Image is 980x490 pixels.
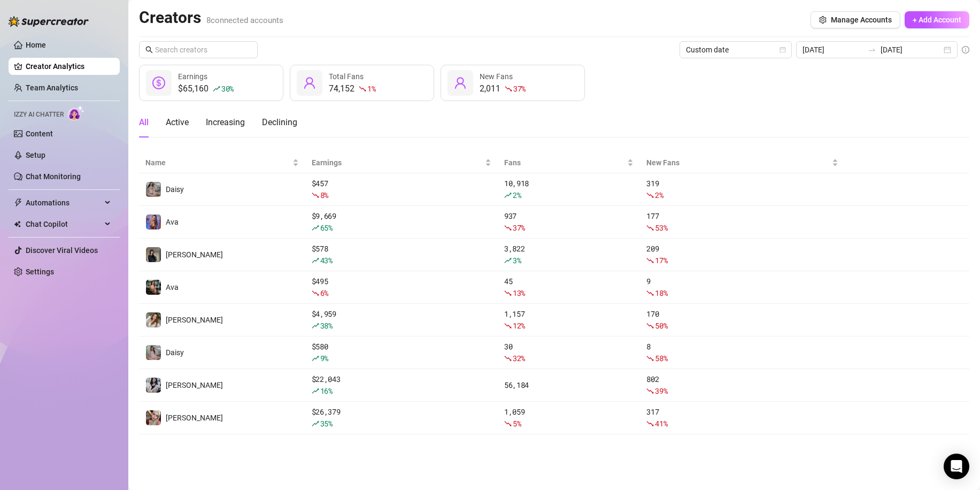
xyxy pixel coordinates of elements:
span: Earnings [312,157,483,169]
span: [PERSON_NAME] [166,316,223,324]
span: fall [646,289,654,297]
span: fall [646,387,654,395]
img: logo-BBDzfeDw.svg [9,16,89,27]
span: 5 % [513,418,521,428]
span: 18 % [655,288,667,298]
span: 13 % [513,288,525,298]
span: search [145,46,153,53]
th: New Fans [640,152,845,173]
span: 2 % [513,190,521,200]
img: Anna [146,247,161,262]
th: Fans [498,152,640,173]
div: 3,822 [504,243,634,266]
div: 9 [646,275,838,299]
span: 12 % [513,320,525,331]
input: Search creators [155,44,243,56]
span: [PERSON_NAME] [166,250,223,259]
span: rise [312,224,319,232]
div: 317 [646,406,838,430]
input: End date [881,44,942,56]
a: Home [26,41,46,49]
span: 2 % [655,190,663,200]
span: rise [213,85,220,93]
span: rise [312,387,319,395]
div: 10,918 [504,178,634,201]
span: + Add Account [913,16,961,24]
img: Ava [146,280,161,295]
span: 39 % [655,386,667,396]
span: 65 % [320,223,333,233]
span: rise [312,355,319,362]
span: 41 % [655,418,667,428]
img: Sadie [146,378,161,393]
span: 32 % [513,353,525,363]
img: Anna [146,410,161,425]
div: 1,157 [504,308,634,332]
span: Chat Copilot [26,216,102,233]
span: fall [312,192,319,199]
span: 58 % [655,353,667,363]
span: info-circle [962,46,969,53]
img: Daisy [146,345,161,360]
span: New Fans [480,72,513,81]
span: 6 % [320,288,328,298]
span: fall [504,355,512,362]
div: 2,011 [480,82,526,95]
span: fall [646,257,654,264]
span: 35 % [320,418,333,428]
div: 209 [646,243,838,266]
div: 8 [646,341,838,364]
span: 50 % [655,320,667,331]
span: fall [646,420,654,427]
div: 1,059 [504,406,634,430]
a: Setup [26,151,45,159]
span: fall [646,192,654,199]
div: 319 [646,178,838,201]
input: Start date [802,44,863,56]
div: $ 9,669 [312,210,491,234]
span: 37 % [513,83,526,94]
div: 170 [646,308,838,332]
div: $ 580 [312,341,491,364]
a: Team Analytics [26,83,78,92]
span: 8 % [320,190,328,200]
h2: Creators [139,7,283,28]
img: Paige [146,312,161,327]
div: $ 578 [312,243,491,266]
span: 53 % [655,223,667,233]
span: Daisy [166,185,184,194]
div: Active [166,116,189,129]
span: Ava [166,283,179,292]
div: 56,184 [504,379,634,391]
span: 38 % [320,320,333,331]
div: All [139,116,149,129]
span: fall [646,355,654,362]
span: dollar-circle [152,76,165,89]
span: Manage Accounts [831,16,892,24]
span: user [454,76,467,89]
span: [PERSON_NAME] [166,414,223,422]
span: setting [819,16,827,24]
span: 3 % [513,255,521,265]
span: user [303,76,316,89]
span: 16 % [320,386,333,396]
div: $ 457 [312,178,491,201]
div: Increasing [206,116,245,129]
span: fall [504,322,512,330]
span: Custom date [686,42,785,58]
a: Creator Analytics [26,58,111,75]
span: Izzy AI Chatter [14,110,64,120]
span: 9 % [320,353,328,363]
th: Earnings [305,152,498,173]
span: fall [359,85,366,93]
a: Content [26,129,53,138]
span: 37 % [513,223,525,233]
span: rise [312,257,319,264]
a: Discover Viral Videos [26,246,98,255]
div: $ 4,959 [312,308,491,332]
button: + Add Account [905,11,969,28]
span: swap-right [868,45,876,54]
span: Earnings [178,72,207,81]
span: 43 % [320,255,333,265]
span: New Fans [646,157,830,169]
